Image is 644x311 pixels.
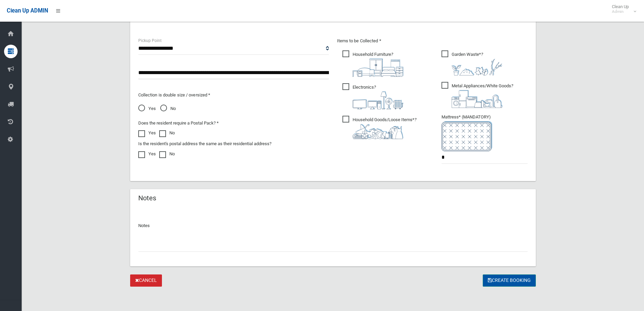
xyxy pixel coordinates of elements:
[353,52,403,77] i: ?
[138,91,329,99] p: Collection is double size / oversized *
[452,59,502,75] img: 4fd8a5c772b2c999c83690221e5242e0.png
[612,9,629,14] small: Admin
[7,7,48,14] span: Clean Up ADMIN
[353,117,416,139] i: ?
[609,4,636,14] span: Clean Up
[342,116,416,139] span: Household Goods/Loose Items*
[130,192,164,205] header: Notes
[452,83,513,108] i: ?
[159,129,175,137] label: No
[483,274,536,287] button: Create Booking
[452,90,502,108] img: 36c1b0289cb1767239cdd3de9e694f19.png
[160,105,176,113] span: No
[138,150,156,158] label: Yes
[342,83,403,109] span: Electronics
[337,37,528,45] p: Items to be Collected *
[353,59,403,77] img: aa9efdbe659d29b613fca23ba79d85cb.png
[442,121,492,151] img: e7408bece873d2c1783593a074e5cb2f.png
[353,124,403,139] img: b13cc3517677393f34c0a387616ef184.png
[138,105,156,113] span: Yes
[138,140,271,148] label: Is the resident's postal address the same as their residential address?
[442,114,528,151] span: Mattress* (MANDATORY)
[353,91,403,109] img: 394712a680b73dbc3d2a6a3a7ffe5a07.png
[138,222,528,230] p: Notes
[159,150,175,158] label: No
[130,274,162,287] a: Cancel
[342,50,403,77] span: Household Furniture
[442,50,502,75] span: Garden Waste*
[442,82,513,108] span: Metal Appliances/White Goods
[452,52,502,75] i: ?
[353,85,403,109] i: ?
[138,119,219,127] label: Does the resident require a Postal Pack? *
[138,129,156,137] label: Yes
